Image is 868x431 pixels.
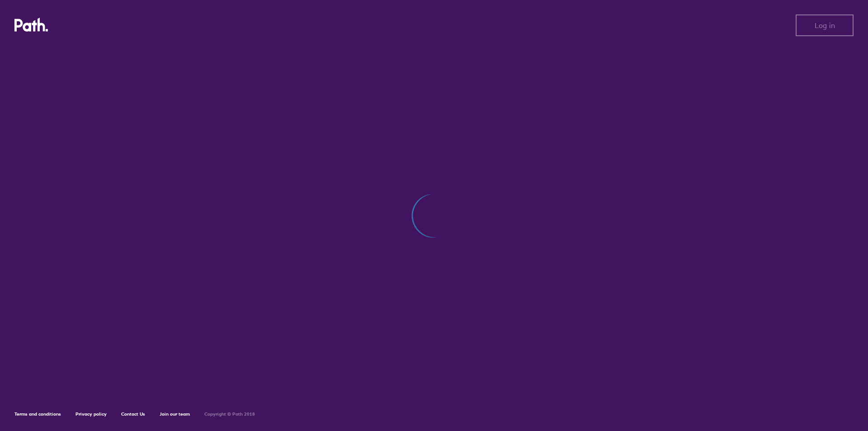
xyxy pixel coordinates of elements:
a: Privacy policy [75,411,107,417]
span: Log in [815,21,835,29]
a: Contact Us [121,411,145,417]
h6: Copyright © Path 2018 [204,412,255,417]
button: Log in [796,14,854,36]
a: Terms and conditions [14,411,61,417]
a: Join our team [160,411,190,417]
